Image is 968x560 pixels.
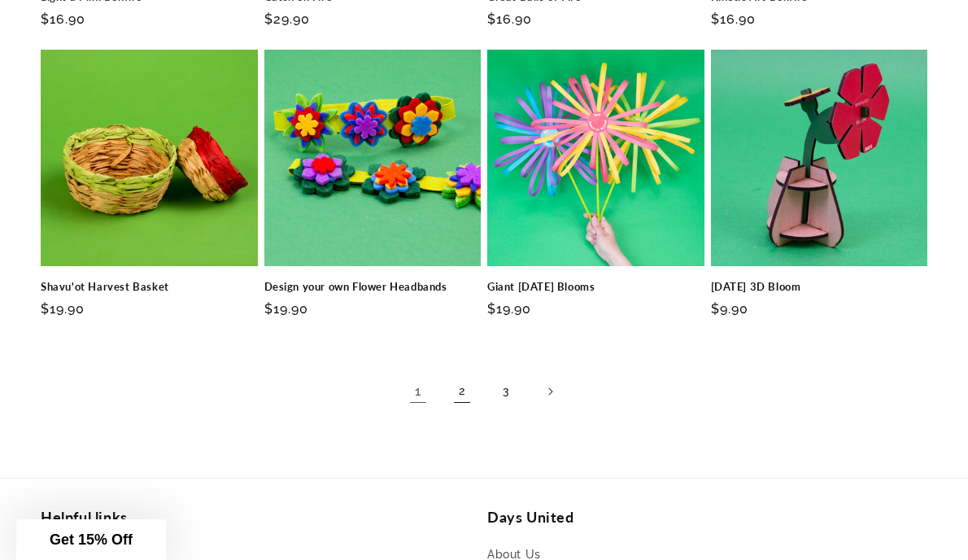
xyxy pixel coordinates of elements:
[444,374,480,409] a: Page 2
[50,532,133,548] span: Get 15% Off
[487,280,704,294] a: Giant [DATE] Blooms
[41,508,481,527] h2: Helpful links
[487,508,927,527] h2: Days United
[400,374,436,409] a: Page 1
[264,280,482,294] a: Design your own Flower Headbands
[41,374,927,409] nav: Pagination
[16,519,166,560] div: Get 15% Off
[532,374,568,409] a: Next page
[488,374,524,409] a: Page 3
[41,280,258,294] a: Shavu'ot Harvest Basket
[711,280,928,294] a: [DATE] 3D Bloom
